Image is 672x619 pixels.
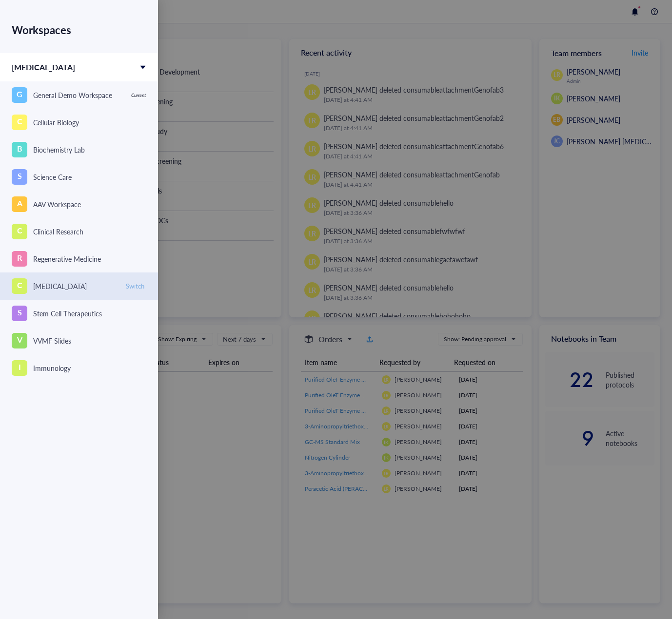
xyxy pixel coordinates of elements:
span: B [17,142,22,155]
div: Biochemistry Lab [33,144,85,155]
div: Immunology [33,363,71,373]
div: Stem Cell Therapeutics [33,308,102,319]
span: I [19,361,21,373]
div: Clinical Research [33,226,83,237]
div: Regenerative Medicine [33,253,101,264]
span: G [17,88,22,100]
div: AAV Workspace [33,199,81,210]
div: Science Care [33,172,72,182]
span: Switch [126,282,144,290]
div: General Demo Workspace [33,90,112,100]
span: R [17,251,22,264]
div: Workspaces [12,16,146,43]
div: Current [131,92,146,98]
span: C [17,115,22,127]
div: VVMF Slides [33,335,71,346]
div: [MEDICAL_DATA] [33,281,87,291]
span: V [17,333,22,346]
span: C [17,224,22,236]
button: Switch [124,280,146,292]
span: C [17,279,22,291]
span: [MEDICAL_DATA] [12,61,75,73]
span: S [18,306,22,318]
div: Cellular Biology [33,117,79,128]
span: A [17,197,22,209]
span: S [18,170,22,182]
